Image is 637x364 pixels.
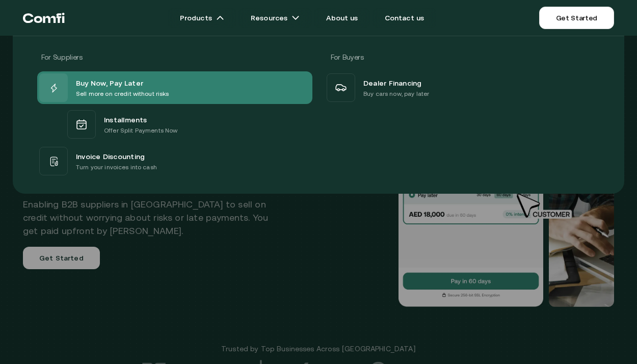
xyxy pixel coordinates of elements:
[373,8,437,28] a: Contact us
[37,71,312,104] a: Buy Now, Pay LaterSell more on credit without risks
[539,7,614,29] a: Get Started
[76,150,145,162] span: Invoice Discounting
[314,8,370,28] a: About us
[76,162,157,172] p: Turn your invoices into cash
[104,113,147,125] span: Installments
[238,8,312,28] a: Resourcesarrow icons
[325,71,600,104] a: Dealer FinancingBuy cars now, pay later
[41,53,82,61] span: For Suppliers
[37,104,312,145] a: InstallmentsOffer Split Payments Now
[331,53,364,61] span: For Buyers
[104,125,177,136] p: Offer Split Payments Now
[363,89,429,99] p: Buy cars now, pay later
[76,89,169,99] p: Sell more on credit without risks
[23,3,65,33] a: Return to the top of the Comfi home page
[216,14,224,22] img: arrow icons
[363,76,422,89] span: Dealer Financing
[168,8,236,28] a: Productsarrow icons
[37,145,312,177] a: Invoice DiscountingTurn your invoices into cash
[76,76,143,89] span: Buy Now, Pay Later
[291,14,300,22] img: arrow icons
